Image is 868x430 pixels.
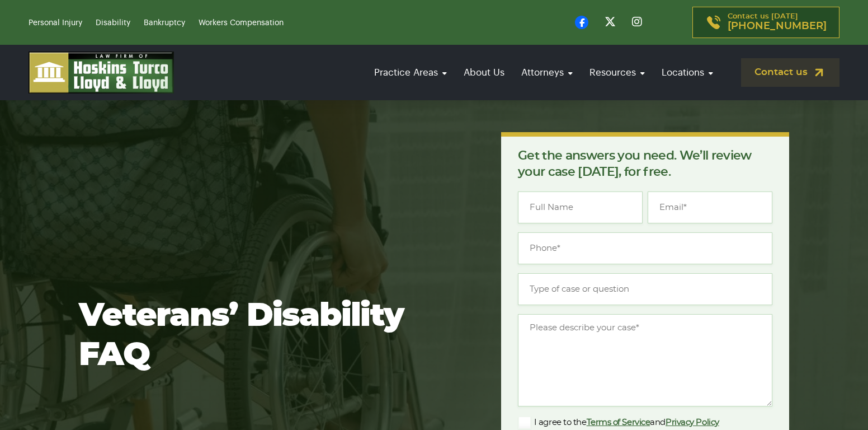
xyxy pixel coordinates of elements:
[29,19,82,27] a: Personal Injury
[518,273,772,305] input: Type of case or question
[79,297,465,375] h1: Veterans’ Disability FAQ
[29,52,174,94] img: logo
[144,19,185,27] a: Bankruptcy
[648,191,772,223] input: Email*
[728,13,827,32] p: Contact us [DATE]
[584,57,650,88] a: Resources
[666,418,719,427] a: Privacy Policy
[516,57,578,88] a: Attorneys
[587,418,650,427] a: Terms of Service
[518,191,643,223] input: Full Name
[728,21,827,32] span: [PHONE_NUMBER]
[741,58,839,87] a: Contact us
[518,232,772,264] input: Phone*
[199,19,284,27] a: Workers Compensation
[518,416,719,429] label: I agree to the and
[518,148,772,180] p: Get the answers you need. We’ll review your case [DATE], for free.
[656,57,719,88] a: Locations
[458,57,510,88] a: About Us
[369,57,452,88] a: Practice Areas
[96,19,130,27] a: Disability
[692,7,839,38] a: Contact us [DATE][PHONE_NUMBER]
